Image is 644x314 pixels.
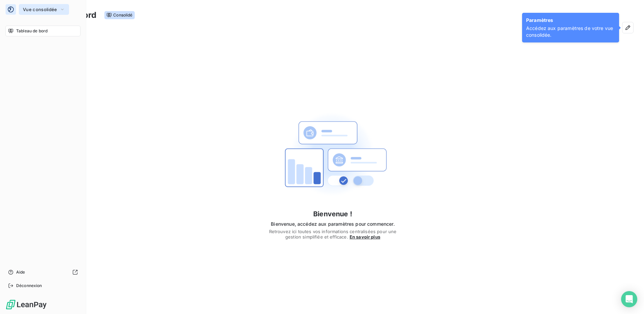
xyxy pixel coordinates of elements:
[16,28,47,34] span: Tableau de bord
[5,267,80,278] a: Aide
[16,283,42,289] span: Déconnexion
[268,229,397,240] span: Retrouvez ici toutes vos informations centralisées pour une gestion simplifiée et efficace.
[268,221,397,227] span: Bienvenue, accédez aux paramètres pour commencer.
[350,234,380,240] span: En savoir plus
[621,291,637,307] div: Open Intercom Messenger
[279,101,387,209] img: First time
[268,209,397,219] h4: Bienvenue !
[5,299,47,310] img: Logo LeanPay
[526,25,615,38] span: Accédez aux paramètres de votre vue consolidée.
[16,269,25,275] span: Aide
[23,7,57,12] span: Vue consolidée
[526,17,615,25] span: Paramètres
[104,11,134,19] span: Consolidé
